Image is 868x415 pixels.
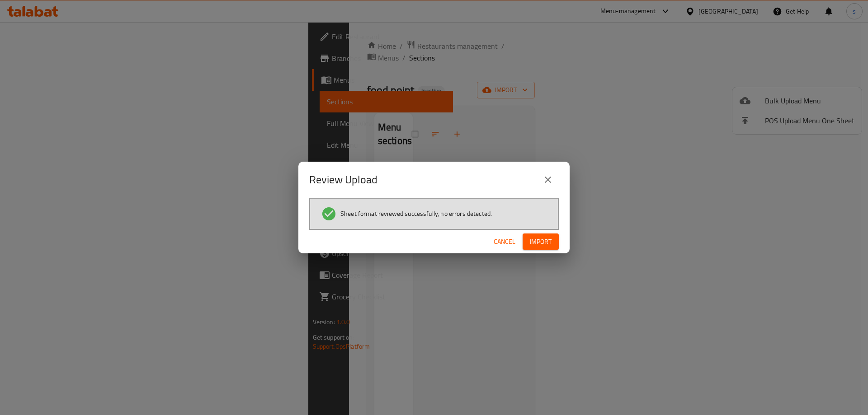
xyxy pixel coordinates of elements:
[309,173,377,187] h2: Review Upload
[530,236,552,247] span: Import
[537,169,559,191] button: close
[494,236,515,247] span: Cancel
[523,233,559,250] button: Import
[340,209,492,218] span: Sheet format reviewed successfully, no errors detected.
[490,233,519,250] button: Cancel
